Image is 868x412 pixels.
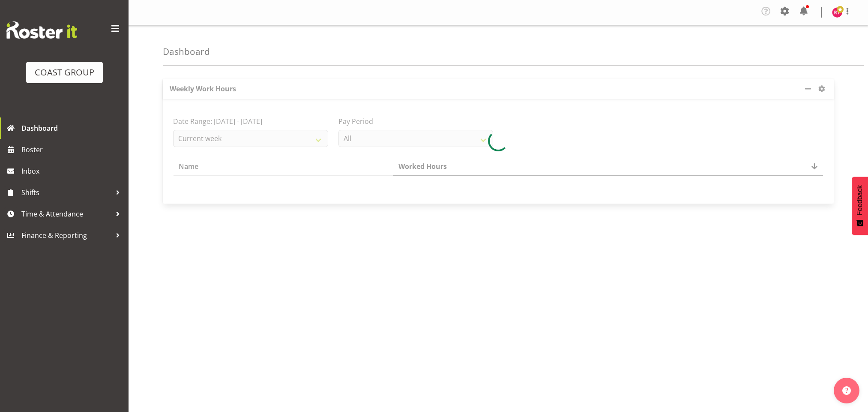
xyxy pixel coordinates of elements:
[842,386,851,395] img: help-xxl-2.png
[856,185,864,215] span: Feedback
[21,208,111,220] span: Time & Attendance
[35,66,94,79] div: COAST GROUP
[21,143,124,156] span: Roster
[21,165,124,177] span: Inbox
[163,47,210,57] h4: Dashboard
[21,229,111,242] span: Finance & Reporting
[832,7,842,18] img: reuben-thomas8009.jpg
[6,21,77,39] img: Rosterit website logo
[21,122,124,135] span: Dashboard
[21,186,111,199] span: Shifts
[852,177,868,235] button: Feedback - Show survey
